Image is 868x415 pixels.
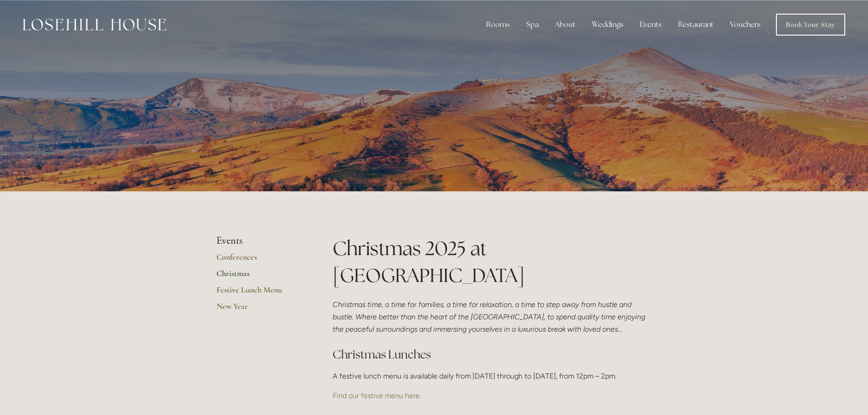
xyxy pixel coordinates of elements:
em: Christmas time, a time for families, a time for relaxation, a time to step away from hustle and b... [333,300,647,333]
div: Rooms [479,15,517,34]
div: Spa [519,15,546,34]
a: Festive Lunch Menu [216,285,303,301]
a: Find our festive menu here. [333,391,421,400]
div: Events [632,15,669,34]
p: A festive lunch menu is available daily from [DATE] through to [DATE], from 12pm – 2pm. [333,370,652,382]
a: Conferences [216,252,303,268]
div: About [548,15,583,34]
h1: Christmas 2025 at [GEOGRAPHIC_DATA] [333,235,652,289]
a: New Year [216,301,303,318]
h2: Christmas Lunches [333,347,652,363]
a: Vouchers [723,15,768,34]
div: Restaurant [671,15,721,34]
div: Weddings [585,15,631,34]
li: Events [216,235,303,247]
a: Christmas [216,268,303,285]
a: Book Your Stay [776,14,845,36]
img: Losehill House [23,19,166,31]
